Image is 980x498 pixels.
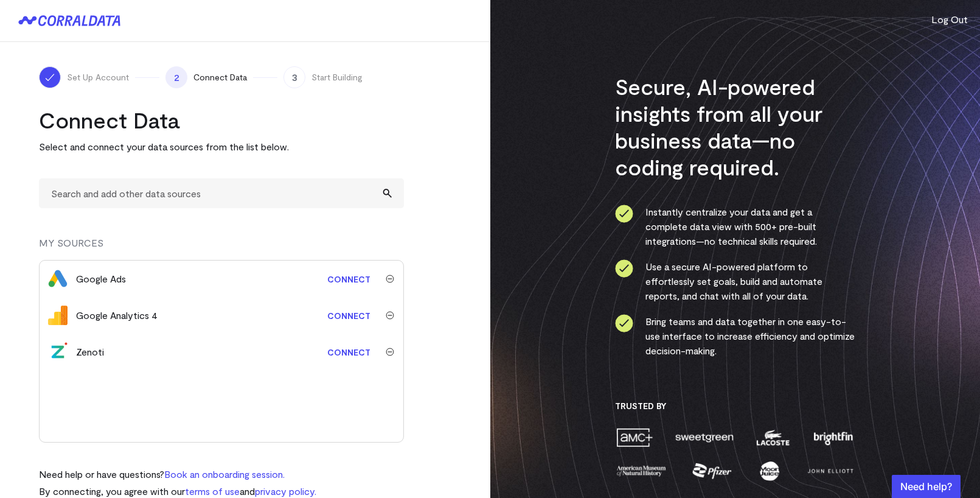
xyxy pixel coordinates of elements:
[39,236,404,260] div: MY SOURCES
[386,311,394,320] img: trash-40e54a27.svg
[615,314,633,332] img: ico-check-circle-4b19435c.svg
[615,460,667,482] img: amnh-5afada46.png
[48,306,68,325] img: google_analytics_4-4ee20295.svg
[76,272,126,286] div: Google Ads
[615,427,654,448] img: amc-0b11a8f1.png
[321,341,377,363] a: Connect
[165,66,187,88] span: 2
[386,348,394,356] img: trash-40e54a27.svg
[311,71,363,83] span: Start Building
[283,66,305,88] span: 3
[805,460,855,482] img: john-elliott-25751c40.png
[674,427,735,448] img: sweetgreen-1d1fb32c.png
[615,259,633,278] img: ico-check-circle-4b19435c.svg
[321,304,377,327] a: Connect
[39,139,404,154] p: Select and connect your data sources from the list below.
[615,401,855,412] h3: Trusted By
[615,314,855,358] li: Bring teams and data together in one easy-to-use interface to increase efficiency and optimize de...
[615,73,855,180] h3: Secure, AI-powered insights from all your business data—no coding required.
[48,342,68,362] img: zenoti-2086f9c1.png
[44,71,56,83] img: ico-check-white-5ff98cb1.svg
[164,468,285,480] a: Book an onboarding session.
[931,12,968,27] button: Log Out
[185,485,240,497] a: terms of use
[615,205,855,248] li: Instantly centralize your data and get a complete data view with 500+ pre-built integrations—no t...
[755,427,791,448] img: lacoste-7a6b0538.png
[48,269,68,289] img: google_ads-c8121f33.png
[386,275,394,283] img: trash-40e54a27.svg
[615,259,855,303] li: Use a secure AI-powered platform to effortlessly set goals, build and automate reports, and chat ...
[76,345,104,359] div: Zenoti
[255,485,316,497] a: privacy policy.
[39,107,404,133] h2: Connect Data
[193,71,247,83] span: Connect Data
[39,178,404,208] input: Search and add other data sources
[67,71,129,83] span: Set Up Account
[691,460,733,482] img: pfizer-e137f5fc.png
[76,308,158,323] div: Google Analytics 4
[811,427,855,448] img: brightfin-a251e171.png
[757,460,782,482] img: moon-juice-c312e729.png
[321,268,377,290] a: Connect
[615,205,633,223] img: ico-check-circle-4b19435c.svg
[39,467,316,482] p: Need help or have questions?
